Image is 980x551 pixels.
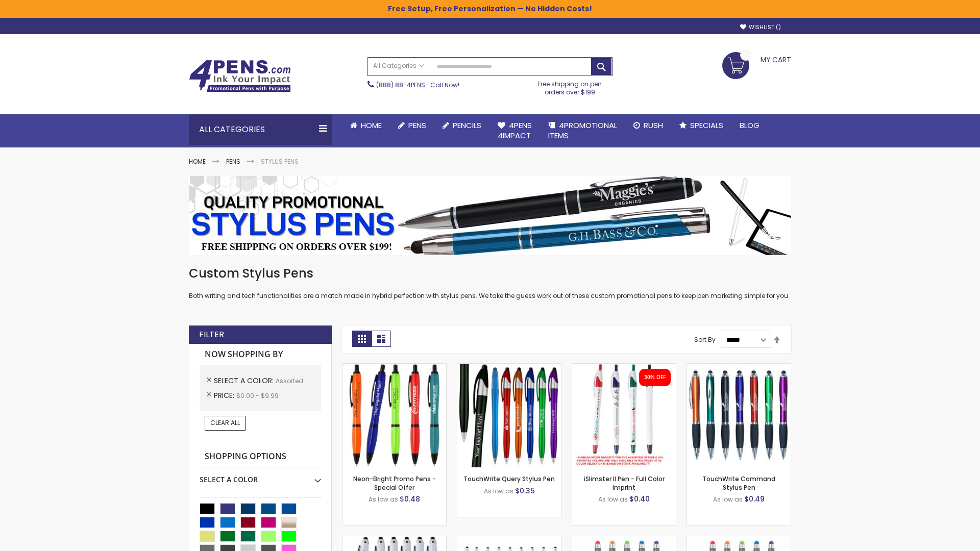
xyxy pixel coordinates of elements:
[687,363,791,372] a: TouchWrite Command Stylus Pen-Assorted
[373,62,424,70] span: All Categories
[744,494,765,504] span: $0.49
[189,265,791,282] h1: Custom Stylus Pens
[189,176,791,255] img: Stylus Pens
[236,391,279,400] span: $0.00 - $9.99
[368,58,429,74] a: All Categories
[369,495,398,504] span: As low as
[690,120,723,131] span: Specials
[731,114,768,137] a: Blog
[189,60,291,92] img: 4Pens Custom Pens and Promotional Products
[376,81,459,89] span: - Call Now!
[200,344,321,365] strong: Now Shopping by
[572,364,676,467] img: iSlimster II - Full Color-Assorted
[457,364,561,467] img: TouchWrite Query Stylus Pen-Assorted
[671,114,731,137] a: Specials
[342,536,446,544] a: Kimberly Logo Stylus Pens-Assorted
[548,120,617,141] span: 4PROMOTIONAL ITEMS
[205,416,246,430] a: Clear All
[489,114,540,147] a: 4Pens4impact
[376,81,425,89] a: (888) 88-4PENS
[261,157,299,166] strong: Stylus Pens
[200,446,321,468] strong: Shopping Options
[713,495,743,504] span: As low as
[210,418,240,427] span: Clear All
[342,364,446,467] img: Neon-Bright Promo Pens-Assorted
[584,474,665,491] a: iSlimster II Pen - Full Color Imprint
[353,474,436,491] a: Neon-Bright Promo Pens - Special Offer
[200,467,321,485] div: Select A Color
[598,495,628,504] span: As low as
[498,120,532,141] span: 4Pens 4impact
[214,390,236,400] span: Price
[687,536,791,544] a: Islander Softy Gel with Stylus - ColorJet Imprint-Assorted
[434,114,489,137] a: Pencils
[694,335,716,344] label: Sort By
[276,377,303,385] span: Assorted
[199,329,224,340] strong: Filter
[644,120,663,131] span: Rush
[408,120,426,131] span: Pens
[644,374,666,381] div: 30% OFF
[189,265,791,300] div: Both writing and tech functionalities are a match made in hybrid perfection with stylus pens. We ...
[702,474,775,491] a: TouchWrite Command Stylus Pen
[527,76,613,96] div: Free shipping on pen orders over $199
[540,114,625,147] a: 4PROMOTIONALITEMS
[352,331,372,347] strong: Grid
[189,114,332,145] div: All Categories
[572,363,676,372] a: iSlimster II - Full Color-Assorted
[226,157,240,166] a: Pens
[453,120,481,131] span: Pencils
[189,157,206,166] a: Home
[740,23,781,31] a: Wishlist
[629,494,650,504] span: $0.40
[214,375,276,386] span: Select A Color
[687,364,791,467] img: TouchWrite Command Stylus Pen-Assorted
[625,114,671,137] a: Rush
[463,474,555,483] a: TouchWrite Query Stylus Pen
[457,363,561,372] a: TouchWrite Query Stylus Pen-Assorted
[572,536,676,544] a: Islander Softy Gel Pen with Stylus-Assorted
[515,486,535,496] span: $0.35
[361,120,382,131] span: Home
[457,536,561,544] a: Stiletto Advertising Stylus Pens-Assorted
[484,487,513,495] span: As low as
[390,114,434,137] a: Pens
[342,114,390,137] a: Home
[740,120,759,131] span: Blog
[342,363,446,372] a: Neon-Bright Promo Pens-Assorted
[400,494,420,504] span: $0.48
